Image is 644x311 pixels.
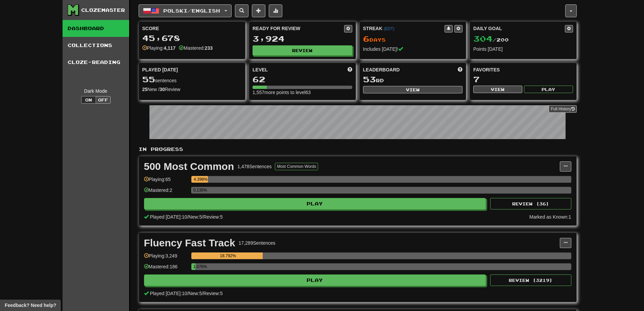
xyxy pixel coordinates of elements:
[142,87,148,92] strong: 25
[142,25,242,32] div: Score
[269,4,282,17] button: More stats
[253,25,344,32] div: Ready for Review
[193,263,195,270] div: 1.076%
[144,176,188,187] div: Playing: 65
[237,163,271,170] div: 1,478 Sentences
[549,105,576,113] a: Full History
[96,96,111,104] button: Off
[144,274,486,286] button: Play
[524,86,573,93] button: Play
[490,274,571,286] button: Review (3219)
[239,240,276,246] div: 17,289 Sentences
[142,75,242,84] div: sentences
[473,34,493,43] span: 304
[144,161,234,172] div: 500 Most Common
[253,66,268,73] span: Level
[142,66,178,73] span: Played [DATE]
[150,291,187,296] span: Played [DATE]: 10
[63,37,129,54] a: Collections
[458,66,462,73] span: This week in points, UTC
[363,46,463,52] div: Includes [DATE]!
[490,198,571,209] button: Review (36)
[187,214,189,220] span: /
[139,4,232,17] button: Polski/English
[473,86,522,93] button: View
[202,291,203,296] span: /
[68,88,124,94] div: Dark Mode
[142,34,242,42] div: 45,678
[144,252,188,264] div: Playing: 3,249
[203,291,223,296] span: Review: 5
[164,45,175,51] strong: 4,117
[473,37,509,43] span: / 200
[150,214,187,220] span: Played [DATE]: 10
[144,238,235,248] div: Fluency Fast Track
[473,66,573,73] div: Favorites
[163,8,220,14] span: Polski / English
[193,252,263,259] div: 18.792%
[202,214,203,220] span: /
[205,45,213,51] strong: 233
[473,25,565,32] div: Daily Goal
[363,74,376,84] span: 53
[139,146,577,153] p: In Progress
[363,35,463,43] div: Day s
[203,214,223,220] span: Review: 5
[253,89,352,96] div: 1,557 more points to level 63
[253,35,352,43] div: 3,924
[63,54,129,71] a: Cloze-Reading
[275,163,318,170] button: Most Common Words
[142,86,242,93] div: New / Review
[363,75,463,84] div: rd
[193,176,208,183] div: 4.398%
[235,4,248,17] button: Search sentences
[363,34,369,43] span: 6
[142,74,155,84] span: 55
[160,87,165,92] strong: 30
[473,75,573,84] div: 7
[363,25,445,32] div: Streak
[363,86,463,93] button: View
[187,291,189,296] span: /
[384,26,395,31] a: (EDT)
[81,7,125,14] div: Clozemaster
[348,66,352,73] span: Score more points to level up
[144,198,486,209] button: Play
[5,302,56,309] span: Open feedback widget
[144,187,188,198] div: Mastered: 2
[529,214,571,220] div: Marked as Known: 1
[81,96,96,104] button: On
[179,45,213,51] div: Mastered:
[189,291,202,296] span: New: 5
[63,20,129,37] a: Dashboard
[142,45,176,51] div: Playing:
[253,45,352,55] button: Review
[253,75,352,84] div: 62
[252,4,265,17] button: Add sentence to collection
[363,66,400,73] span: Leaderboard
[144,263,188,274] div: Mastered: 186
[473,46,573,52] div: Points [DATE]
[189,214,202,220] span: New: 5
